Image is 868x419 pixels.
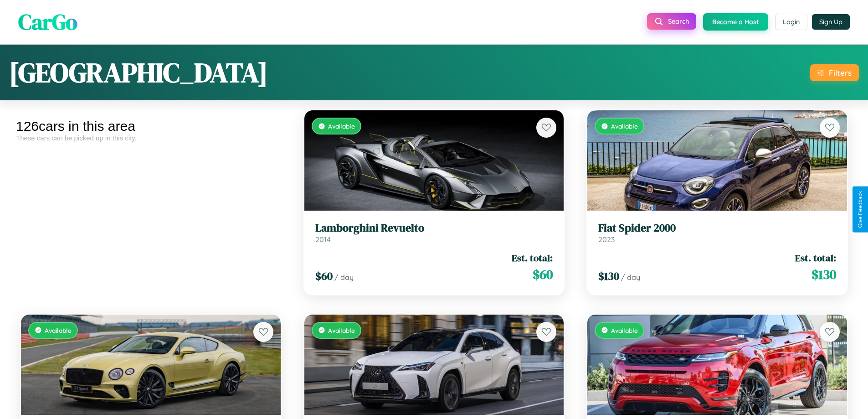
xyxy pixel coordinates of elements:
[647,13,696,30] button: Search
[795,251,836,264] span: Est. total:
[533,265,553,284] span: $ 60
[857,191,863,228] div: Give Feedback
[328,326,355,334] span: Available
[598,269,619,284] span: $ 130
[315,235,331,244] span: 2014
[512,251,553,264] span: Est. total:
[328,122,355,130] span: Available
[9,54,268,91] h1: [GEOGRAPHIC_DATA]
[621,273,640,282] span: / day
[611,122,638,130] span: Available
[16,119,286,134] div: 126 cars in this area
[829,68,852,78] div: Filters
[315,222,553,235] h3: Lamborghini Revuelto
[611,326,638,334] span: Available
[334,273,354,282] span: / day
[812,265,836,284] span: $ 130
[598,222,836,244] a: Fiat Spider 20002023
[598,235,615,244] span: 2023
[45,326,72,334] span: Available
[598,222,836,235] h3: Fiat Spider 2000
[18,7,77,37] span: CarGo
[16,134,286,142] div: These cars can be picked up in this city.
[810,64,859,81] button: Filters
[668,17,689,26] span: Search
[315,269,333,284] span: $ 60
[315,222,553,244] a: Lamborghini Revuelto2014
[775,14,807,30] button: Login
[812,14,850,30] button: Sign Up
[703,13,768,31] button: Become a Host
